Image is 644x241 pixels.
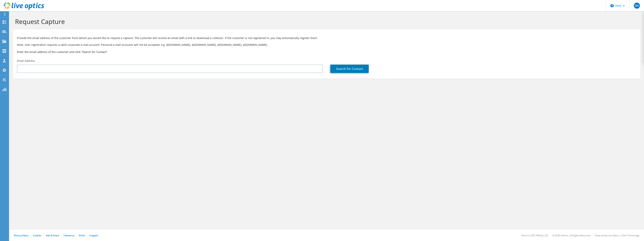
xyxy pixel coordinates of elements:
h1: Request Capture [15,18,636,25]
li: Powered by Live Optics, a Dell Technology [595,234,639,237]
svg: \n [610,4,614,7]
a: Support [89,234,98,237]
a: Search for Contact [330,65,369,73]
a: Cookies [33,234,42,237]
a: Privacy Policy [14,234,28,237]
h3: Enter the email address of the customer and click “Search for Contact”. [17,50,636,54]
li: Version: [TECHNICAL_ID] [521,234,548,237]
a: Ads & Email [46,234,59,237]
p: Provide the email address of the customer from whom you would like to request a capture. The cust... [17,36,636,40]
li: © 2025 Dell Inc. All Rights Reserved [552,234,590,237]
label: Email Address [17,59,35,63]
a: EULA [79,234,85,237]
a: Telemetry [63,234,74,237]
p: Note: User registration requires a valid corporate e-mail account. Personal e-mail accounts will ... [17,43,636,47]
span: SH [634,3,640,9]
